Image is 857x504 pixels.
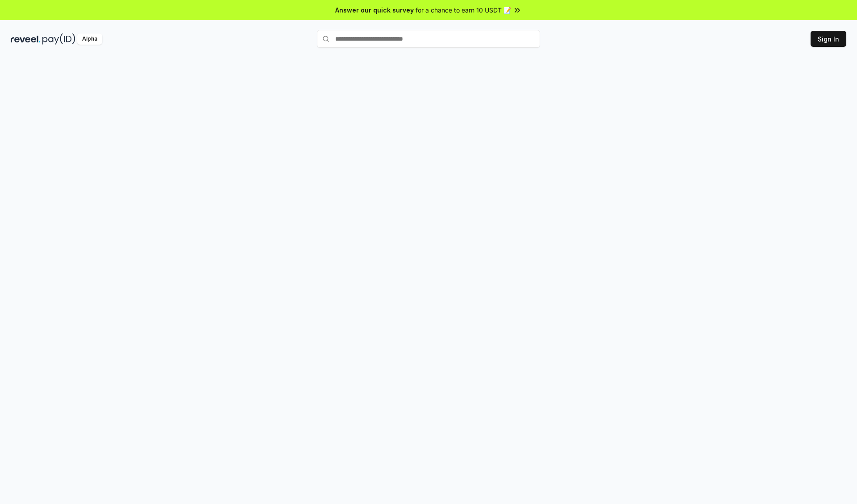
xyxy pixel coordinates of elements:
img: pay_id [42,33,75,45]
div: Alpha [77,33,102,45]
span: for a chance to earn 10 USDT 📝 [416,5,511,15]
button: Sign In [811,31,846,47]
img: reveel_dark [11,33,41,45]
span: Answer our quick survey [335,5,414,15]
